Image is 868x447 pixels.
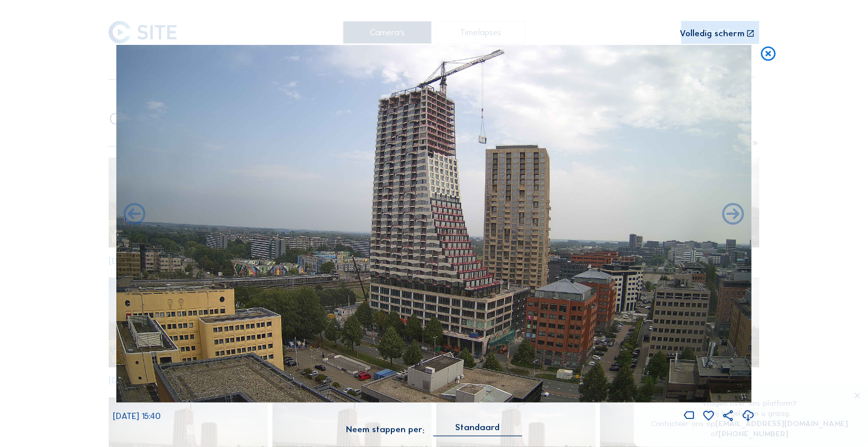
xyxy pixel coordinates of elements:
div: Standaard [433,423,522,436]
img: Image [116,45,752,403]
i: Forward [121,202,147,228]
div: Standaard [456,423,500,432]
div: Neem stappen per: [346,425,425,434]
i: Back [720,202,746,228]
span: [DATE] 15:40 [113,411,161,421]
div: Volledig scherm [680,29,745,38]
